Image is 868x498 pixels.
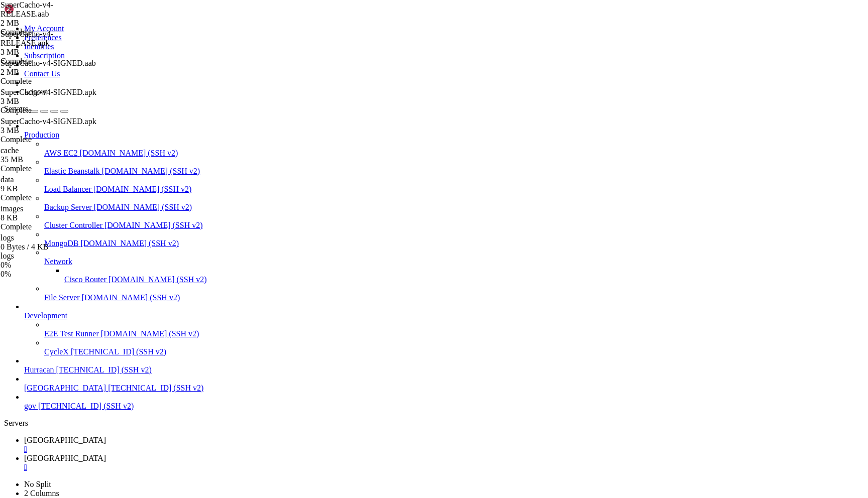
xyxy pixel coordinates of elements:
[1,126,101,135] div: 3 MB
[12,66,72,74] span: ? for shortcuts
[8,12,28,19] span: ▛███▜
[48,20,153,27] span: Sonnet 4.5 · [PERSON_NAME]
[1,97,101,106] div: 3 MB
[4,58,751,66] span: ─────────────────────────────────────────────────────────────────────────────────────────────────...
[117,12,141,19] span: v2.0.5
[1,155,101,164] div: 35 MB
[1,204,101,222] span: images
[1,1,101,28] span: SuperCacho-v4-RELEASE.aab
[8,51,141,58] span: Try "write a test for <filepath>"
[1,88,96,96] span: SuperCacho-v4-SIGNED.apk
[1,106,101,115] div: Complete
[1,242,101,252] div: 0 Bytes / 4 KB
[1,117,101,135] span: SuperCacho-v4-SIGNED.apk
[12,20,32,27] span: █████
[1,48,101,57] div: 3 MB
[1,222,101,231] div: Complete
[1,233,14,242] span: logs
[1,68,101,77] div: 2 MB
[1,252,101,261] div: logs
[1,30,53,47] span: SuperCacho-v4-RELEASE.apk
[1,193,101,202] div: Complete
[1,57,101,66] div: Complete
[1,175,101,193] span: data
[4,27,24,35] span: ▘▘ ▝▝
[1,117,96,126] span: SuperCacho-v4-SIGNED.apk
[1,135,101,144] div: Complete
[1,77,101,86] div: Complete
[4,20,12,27] span: ▝▜
[1,233,101,252] span: logs
[32,20,40,27] span: ▛▘
[1,59,96,67] span: SuperCacho-v4-SIGNED.aab
[1,59,101,77] span: SuperCacho-v4-SIGNED.aab
[1,184,101,193] div: 9 KB
[1,146,19,155] span: cache
[1,164,101,173] div: Complete
[1,19,101,28] div: 2 MB
[1,1,53,18] span: SuperCacho-v4-RELEASE.aab
[4,51,8,58] span: >
[1,261,101,270] div: 0%
[4,12,8,19] span: ▐
[1,146,101,164] span: cache
[1,30,101,57] span: SuperCacho-v4-RELEASE.apk
[44,12,117,19] span: [PERSON_NAME] Code
[28,12,32,19] span: ▌
[32,27,76,35] span: /home/admin
[1,175,14,184] span: data
[1,204,23,213] span: images
[1,213,101,222] div: 8 KB
[1,88,101,106] span: SuperCacho-v4-SIGNED.apk
[1,28,101,37] div: Complete
[4,43,751,50] span: ─────────────────────────────────────────────────────────────────────────────────────────────────...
